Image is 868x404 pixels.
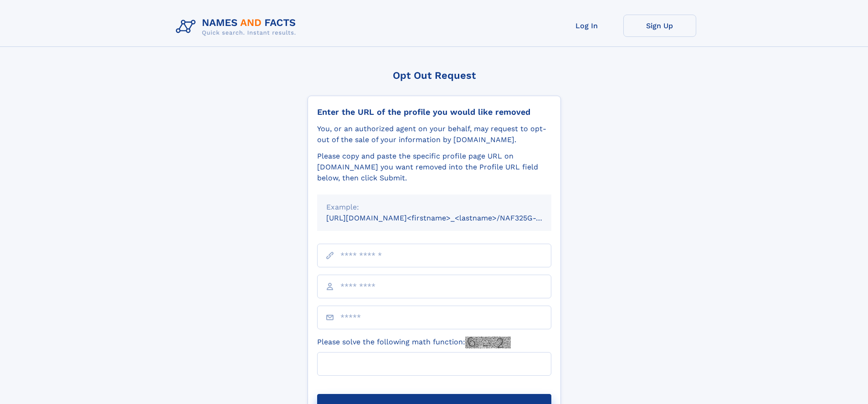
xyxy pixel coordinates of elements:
[550,15,623,37] a: Log In
[308,70,561,81] div: Opt Out Request
[326,202,542,213] div: Example:
[623,15,696,37] a: Sign Up
[317,107,551,117] div: Enter the URL of the profile you would like removed
[317,337,511,348] label: Please solve the following math function:
[326,214,569,222] small: [URL][DOMAIN_NAME]<firstname>_<lastname>/NAF325G-xxxxxxxx
[317,151,551,184] div: Please copy and paste the specific profile page URL on [DOMAIN_NAME] you want removed into the Pr...
[317,123,551,145] div: You, or an authorized agent on your behalf, may request to opt-out of the sale of your informatio...
[172,15,303,39] img: Logo Names and Facts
